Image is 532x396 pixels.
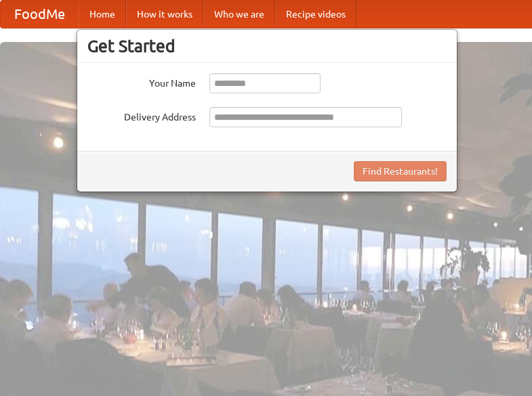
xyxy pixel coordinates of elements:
[87,73,196,90] label: Your Name
[87,107,196,124] label: Delivery Address
[1,1,79,28] a: FoodMe
[275,1,356,28] a: Recipe videos
[79,1,126,28] a: Home
[87,36,447,56] h3: Get Started
[126,1,203,28] a: How it works
[203,1,275,28] a: Who we are
[354,161,447,181] button: Find Restaurants!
